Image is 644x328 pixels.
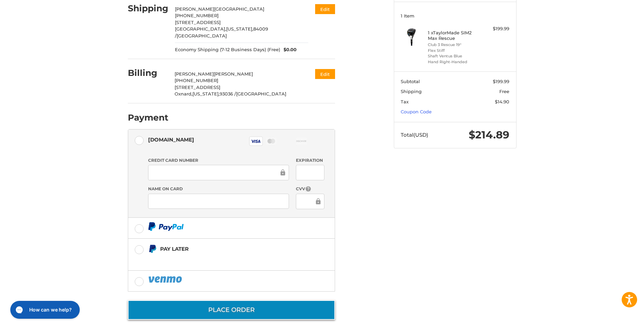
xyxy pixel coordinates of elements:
iframe: Gorgias live chat messenger [7,298,82,321]
label: CVV [296,186,324,192]
span: [PHONE_NUMBER] [175,13,219,18]
h2: Payment [128,112,168,123]
span: 93036 / [220,91,236,97]
span: $14.90 [495,99,509,104]
button: Edit [315,4,335,14]
a: Coupon Code [401,109,432,114]
iframe: PayPal Message 2 [148,256,292,262]
label: Name on Card [148,186,289,192]
span: Free [499,89,509,94]
iframe: Google Customer Reviews [587,309,644,328]
div: $199.99 [482,25,509,32]
span: [STREET_ADDRESS] [175,84,220,90]
span: [PHONE_NUMBER] [175,78,218,83]
span: [STREET_ADDRESS] [175,20,221,25]
li: Hand Right-Handed [428,59,480,65]
div: Pay Later [160,243,292,255]
li: Club 3 Rescue 19° [428,42,480,48]
span: [US_STATE], [226,26,253,32]
span: [PERSON_NAME] [214,71,253,77]
li: Shaft Ventus Blue [428,53,480,59]
span: $199.99 [493,79,509,84]
img: PayPal icon [148,222,184,231]
span: Economy Shipping (7-12 Business Days) (Free) [175,46,280,53]
img: Pay Later icon [148,245,157,253]
span: 84009 / [175,26,268,38]
span: [GEOGRAPHIC_DATA] [236,91,286,97]
h2: Billing [128,68,168,78]
button: Edit [315,69,335,79]
label: Credit Card Number [148,157,289,163]
h3: 1 Item [401,13,509,19]
h2: Shipping [128,3,168,14]
span: Subtotal [401,79,420,84]
span: [PERSON_NAME] [175,71,214,77]
span: $0.00 [280,46,297,53]
li: Flex Stiff [428,48,480,54]
span: [GEOGRAPHIC_DATA] [177,33,227,38]
button: Place Order [128,300,335,320]
span: Oxnard, [175,91,192,97]
span: Tax [401,99,409,104]
span: [GEOGRAPHIC_DATA] [214,6,264,12]
span: [PERSON_NAME] [175,6,214,12]
span: Shipping [401,89,422,94]
span: [US_STATE], [192,91,220,97]
span: $214.89 [469,128,509,141]
img: PayPal icon [148,275,183,284]
h4: 1 x TaylorMade SIM2 Max Rescue [428,30,480,41]
label: Expiration [296,157,324,163]
div: [DOMAIN_NAME] [148,134,194,145]
span: Total (USD) [401,132,428,138]
span: [GEOGRAPHIC_DATA], [175,26,226,32]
